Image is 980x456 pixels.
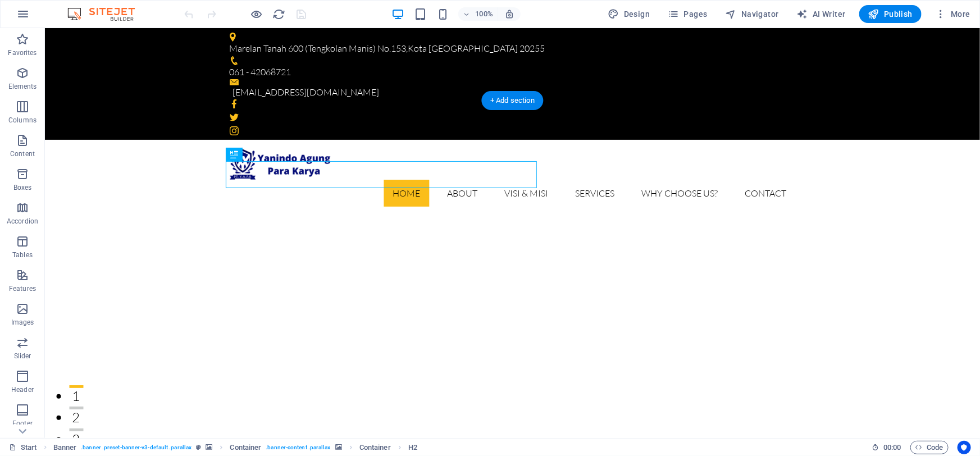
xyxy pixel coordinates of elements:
span: Click to select. Double-click to edit [53,441,77,454]
button: AI Writer [792,5,850,23]
p: Features [9,284,36,293]
img: Editor Logo [65,7,149,21]
span: Navigator [726,8,779,20]
span: 00 00 [883,441,901,454]
p: Elements [8,82,37,91]
p: Slider [14,352,31,361]
p: Accordion [7,217,38,226]
span: Code [915,441,943,454]
i: This element contains a background [206,444,212,450]
button: More [931,5,975,23]
button: 1 [24,357,38,360]
h6: 100% [475,7,493,21]
span: Click to select. Double-click to edit [359,441,391,454]
span: Pages [668,8,707,20]
button: Navigator [721,5,783,23]
button: Pages [663,5,712,23]
button: 2 [24,379,38,381]
p: Content [10,149,35,158]
button: 100% [458,7,498,21]
span: More [935,8,970,20]
button: reload [272,7,286,21]
span: Design [608,8,650,20]
span: Click to select. Double-click to edit [230,441,262,454]
span: AI Writer [797,8,846,20]
button: Design [604,5,655,23]
p: Favorites [8,48,37,57]
button: Publish [859,5,922,23]
p: Footer [12,419,33,428]
div: Design (Ctrl+Alt+Y) [604,5,655,23]
i: This element is a customizable preset [196,444,201,450]
button: 3 [24,400,38,403]
p: Boxes [13,183,32,192]
div: + Add section [481,91,544,110]
span: Click to select. Double-click to edit [408,441,417,454]
p: Columns [8,116,37,125]
button: Usercentrics [958,441,971,454]
a: Click to cancel selection. Double-click to open Pages [9,441,37,454]
p: Header [11,385,34,394]
i: This element contains a background [335,444,342,450]
h6: Session time [872,441,901,454]
span: . banner-content .parallax [266,441,330,454]
p: Images [11,318,34,327]
nav: breadcrumb [53,441,418,454]
button: Code [910,441,949,454]
span: : [891,443,893,452]
button: Click here to leave preview mode and continue editing [250,7,263,21]
p: Tables [12,250,33,259]
span: Publish [868,8,913,20]
i: On resize automatically adjust zoom level to fit chosen device. [504,9,514,19]
i: Reload page [273,8,286,21]
span: . banner .preset-banner-v3-default .parallax [81,441,192,454]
